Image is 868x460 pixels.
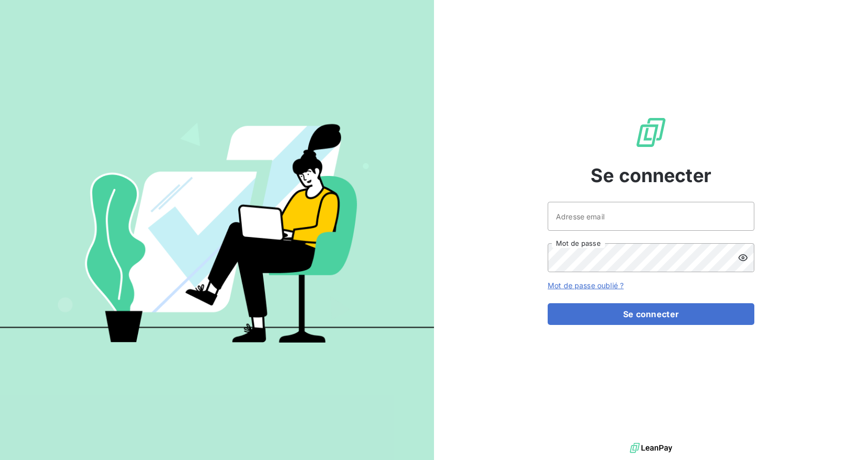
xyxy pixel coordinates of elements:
[548,281,624,290] a: Mot de passe oublié ?
[548,202,754,231] input: placeholder
[634,116,668,149] img: Logo LeanPay
[591,161,711,189] span: Se connecter
[548,303,754,325] button: Se connecter
[630,440,672,456] img: logo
